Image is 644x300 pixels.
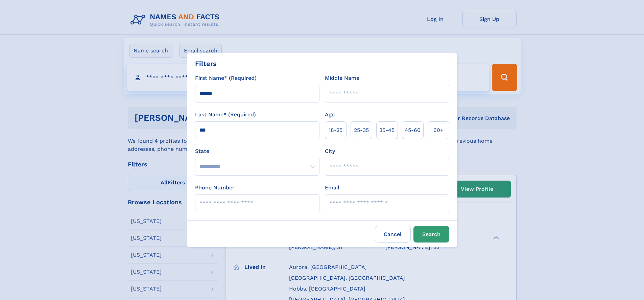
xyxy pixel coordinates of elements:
[325,184,339,192] label: Email
[195,111,256,119] label: Last Name* (Required)
[325,147,335,155] label: City
[195,184,235,192] label: Phone Number
[195,147,319,155] label: State
[405,126,421,134] span: 45‑60
[375,226,411,243] label: Cancel
[413,226,449,243] button: Search
[354,126,369,134] span: 25‑35
[325,74,359,82] label: Middle Name
[329,126,342,134] span: 18‑25
[433,126,444,134] span: 60+
[325,111,335,119] label: Age
[379,126,395,134] span: 35‑45
[195,59,217,69] div: Filters
[195,74,257,82] label: First Name* (Required)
